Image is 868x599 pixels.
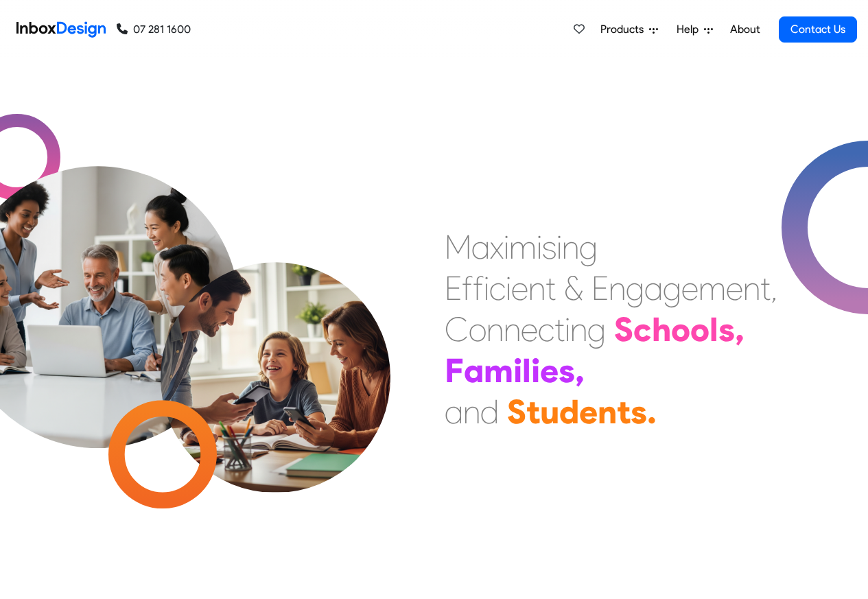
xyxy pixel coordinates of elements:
div: x [490,226,504,268]
div: e [681,268,699,309]
div: M [445,226,471,268]
a: 07 281 1600 [117,21,191,38]
div: n [598,391,617,432]
a: Help [671,16,718,43]
div: , [771,268,777,309]
div: t [760,268,771,309]
div: d [480,391,499,432]
div: m [509,226,537,268]
div: S [507,391,526,432]
div: d [559,391,579,432]
div: a [471,226,490,268]
div: , [735,309,744,350]
div: o [690,309,709,350]
span: Help [677,21,704,38]
div: t [617,391,631,432]
div: n [463,391,480,432]
div: t [546,268,556,309]
div: m [484,350,513,391]
div: F [445,350,464,391]
div: e [521,309,538,350]
div: f [473,268,484,309]
div: g [579,226,598,268]
div: n [504,309,521,350]
div: a [445,391,463,432]
div: & [564,268,583,309]
div: E [445,268,462,309]
div: S [614,309,633,350]
div: h [652,309,671,350]
div: n [562,226,579,268]
div: n [743,268,760,309]
div: c [489,268,506,309]
div: i [565,309,570,350]
div: g [663,268,681,309]
div: i [513,350,522,391]
div: t [526,391,540,432]
div: n [528,268,546,309]
div: f [462,268,473,309]
a: Contact Us [779,16,857,43]
a: Products [595,16,664,43]
div: E [591,268,609,309]
div: s [631,391,647,432]
div: i [504,226,509,268]
div: n [570,309,587,350]
div: e [726,268,743,309]
div: s [718,309,735,350]
div: e [540,350,559,391]
div: e [579,391,598,432]
div: n [486,309,504,350]
div: g [587,309,606,350]
div: i [531,350,540,391]
div: o [469,309,486,350]
div: l [522,350,531,391]
div: s [559,350,575,391]
div: a [644,268,663,309]
div: c [633,309,652,350]
div: Maximising Efficient & Engagement, Connecting Schools, Families, and Students. [445,226,777,432]
img: parents_with_child.png [132,205,419,493]
div: i [506,268,511,309]
div: l [709,309,718,350]
span: Products [600,21,649,38]
div: , [575,350,585,391]
div: u [540,391,559,432]
div: . [647,391,657,432]
a: About [726,16,764,43]
div: t [554,309,565,350]
div: i [484,268,489,309]
div: s [542,226,556,268]
div: C [445,309,469,350]
div: i [556,226,562,268]
div: m [699,268,726,309]
div: o [671,309,690,350]
div: n [609,268,626,309]
div: c [538,309,554,350]
div: i [537,226,542,268]
div: e [511,268,528,309]
div: g [626,268,644,309]
div: a [464,350,484,391]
